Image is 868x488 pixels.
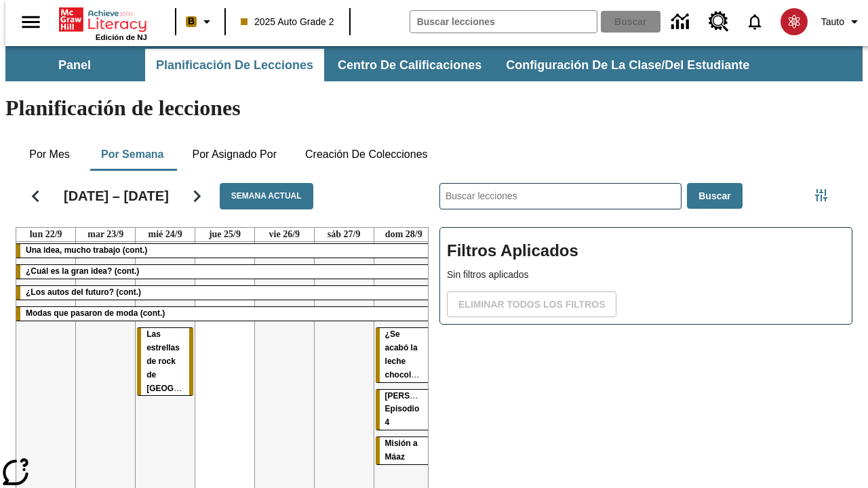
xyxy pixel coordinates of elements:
[85,228,126,241] a: 23 de septiembre de 2025
[447,235,845,268] h2: Filtros Aplicados
[18,179,53,213] button: Regresar
[156,58,313,73] span: Planificación de lecciones
[145,49,324,81] button: Planificación de lecciones
[220,183,313,209] button: Semana actual
[27,228,65,241] a: 22 de septiembre de 2025
[59,6,147,33] a: Portada
[59,5,147,41] div: Portada
[188,13,195,30] span: B
[7,49,142,81] button: Panel
[376,328,432,382] div: ¿Se acabó la leche chocolateada?
[385,439,418,462] span: Misión a Máaz
[146,329,233,393] span: Las estrellas de rock de Madagascar
[338,58,481,73] span: Centro de calificaciones
[808,182,835,209] button: Menú lateral de filtros
[16,138,83,171] button: Por mes
[5,46,863,81] div: Subbarra de navegación
[376,437,432,464] div: Misión a Máaz
[410,11,597,33] input: Buscar campo
[495,49,760,81] button: Configuración de la clase/del estudiante
[137,328,193,396] div: Las estrellas de rock de Madagascar
[181,138,288,171] button: Por asignado por
[241,15,334,29] span: 2025 Auto Grade 2
[90,138,174,171] button: Por semana
[439,227,852,325] div: Filtros Aplicados
[440,184,681,209] input: Buscar lecciones
[267,228,303,241] a: 26 de septiembre de 2025
[821,15,844,29] span: Tauto
[5,96,863,121] h1: Planificación de lecciones
[737,4,772,39] a: Notificaciones
[816,9,868,34] button: Perfil/Configuración
[5,49,762,81] div: Subbarra de navegación
[26,245,147,255] span: Una idea, mucho trabajo (cont.)
[447,268,845,282] p: Sin filtros aplicados
[385,391,456,428] span: Elena Menope: Episodio 4
[16,265,433,279] div: ¿Cuál es la gran idea? (cont.)
[26,308,165,318] span: Modas que pasaron de moda (cont.)
[206,228,243,241] a: 25 de septiembre de 2025
[506,58,749,73] span: Configuración de la clase/del estudiante
[772,4,816,39] button: Escoja un nuevo avatar
[687,183,742,209] button: Buscar
[781,8,808,35] img: avatar image
[180,179,214,213] button: Seguir
[385,329,442,380] span: ¿Se acabó la leche chocolateada?
[11,2,51,42] button: Abrir el menú lateral
[64,188,169,204] h2: [DATE] – [DATE]
[382,228,425,241] a: 28 de septiembre de 2025
[96,33,147,41] span: Edición de NJ
[294,138,439,171] button: Creación de colecciones
[16,244,433,258] div: Una idea, mucho trabajo (cont.)
[26,287,141,297] span: ¿Los autos del futuro? (cont.)
[16,286,433,300] div: ¿Los autos del futuro? (cont.)
[16,307,433,321] div: Modas que pasaron de moda (cont.)
[376,390,432,430] div: Elena Menope: Episodio 4
[180,9,220,34] button: Boost El color de la clase es anaranjado claro. Cambiar el color de la clase.
[26,266,139,276] span: ¿Cuál es la gran idea? (cont.)
[701,3,737,40] a: Centro de recursos, Se abrirá en una pestaña nueva.
[146,228,185,241] a: 24 de septiembre de 2025
[58,58,91,73] span: Panel
[663,3,701,41] a: Centro de información
[327,49,492,81] button: Centro de calificaciones
[325,228,363,241] a: 27 de septiembre de 2025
